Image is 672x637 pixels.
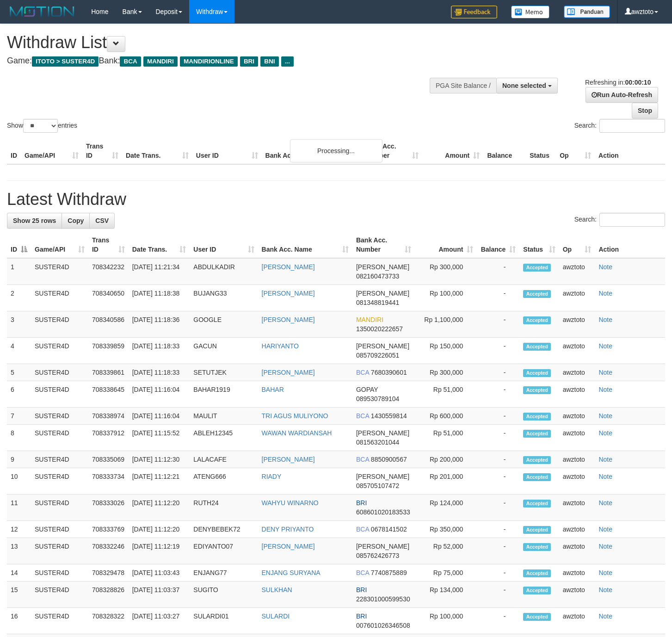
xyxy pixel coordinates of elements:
td: - [477,521,519,538]
img: Feedback.jpg [451,6,497,19]
td: Rp 52,000 [415,538,477,564]
td: ABLEH12345 [190,425,258,451]
td: SUGITO [190,581,258,608]
input: Search: [599,213,665,227]
td: SUSTER4D [31,364,88,381]
span: BNI [260,56,278,67]
th: Bank Acc. Number [361,138,422,164]
td: awztoto [559,564,595,581]
th: Trans ID [82,138,122,164]
td: - [477,338,519,364]
a: Note [598,290,612,297]
span: Accepted [523,316,551,324]
a: [PERSON_NAME] [262,369,315,376]
td: 9 [7,451,31,468]
th: Action [595,232,665,258]
th: User ID [192,138,262,164]
a: WAWAN WARDIANSAH [262,429,332,437]
td: - [477,581,519,608]
span: MANDIRIONLINE [180,56,238,67]
td: SUSTER4D [31,581,88,608]
span: MANDIRI [356,316,383,323]
span: Copy 085709226051 to clipboard [356,352,399,359]
strong: 00:00:10 [625,79,651,86]
span: None selected [502,82,546,89]
span: Accepted [523,500,551,507]
a: SULKHAN [262,586,292,594]
td: 11 [7,495,31,521]
span: Copy 089530789104 to clipboard [356,395,399,402]
td: SUSTER4D [31,521,88,538]
a: Note [598,456,612,463]
th: User ID: activate to sort column ascending [190,232,258,258]
span: Accepted [523,413,551,421]
td: ATENG666 [190,468,258,495]
a: BAHAR [262,386,284,393]
td: awztoto [559,495,595,521]
span: [PERSON_NAME] [356,543,409,550]
td: 7 [7,408,31,425]
span: Copy 082160473733 to clipboard [356,272,399,280]
td: GOOGLE [190,311,258,338]
span: GOPAY [356,386,378,393]
td: Rp 75,000 [415,564,477,581]
span: Accepted [523,386,551,394]
img: Button%20Memo.svg [511,6,550,19]
th: ID [7,138,21,164]
td: SUSTER4D [31,311,88,338]
td: Rp 150,000 [415,338,477,364]
th: Bank Acc. Name [262,138,362,164]
td: 708333769 [88,521,129,538]
a: [PERSON_NAME] [262,543,315,550]
td: awztoto [559,364,595,381]
td: 1 [7,258,31,285]
td: SETUTJEK [190,364,258,381]
a: ENJANG SURYANA [262,569,321,576]
td: awztoto [559,381,595,408]
td: awztoto [559,285,595,311]
td: 708337912 [88,425,129,451]
td: 14 [7,564,31,581]
td: 708329478 [88,564,129,581]
td: [DATE] 11:12:20 [129,521,190,538]
a: Note [598,342,612,350]
span: Copy 228301000599530 to clipboard [356,595,410,603]
td: SUSTER4D [31,381,88,408]
a: Note [598,543,612,550]
th: Game/API [21,138,82,164]
span: Copy 081348819441 to clipboard [356,299,399,306]
td: - [477,468,519,495]
td: 708328826 [88,581,129,608]
td: awztoto [559,311,595,338]
td: MAULIT [190,408,258,425]
td: BAHAR1919 [190,381,258,408]
td: - [477,564,519,581]
span: BCA [356,369,369,376]
a: Copy [62,213,90,229]
td: SUSTER4D [31,564,88,581]
a: Note [598,612,612,620]
td: [DATE] 11:12:21 [129,468,190,495]
a: [PERSON_NAME] [262,290,315,297]
span: Accepted [523,473,551,481]
td: 708333734 [88,468,129,495]
span: Accepted [523,264,551,272]
input: Search: [599,119,665,133]
td: RUTH24 [190,495,258,521]
a: Note [598,526,612,533]
td: [DATE] 11:16:04 [129,408,190,425]
span: Accepted [523,587,551,594]
td: awztoto [559,408,595,425]
div: PGA Site Balance / [430,78,496,93]
td: SUSTER4D [31,408,88,425]
td: SUSTER4D [31,468,88,495]
td: 708335069 [88,451,129,468]
a: DENY PRIYANTO [262,526,314,533]
a: Note [598,412,612,420]
td: - [477,258,519,285]
span: Accepted [523,343,551,351]
th: Bank Acc. Number: activate to sort column ascending [352,232,415,258]
td: 708338974 [88,408,129,425]
td: SUSTER4D [31,451,88,468]
h4: Game: Bank: [7,56,439,66]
